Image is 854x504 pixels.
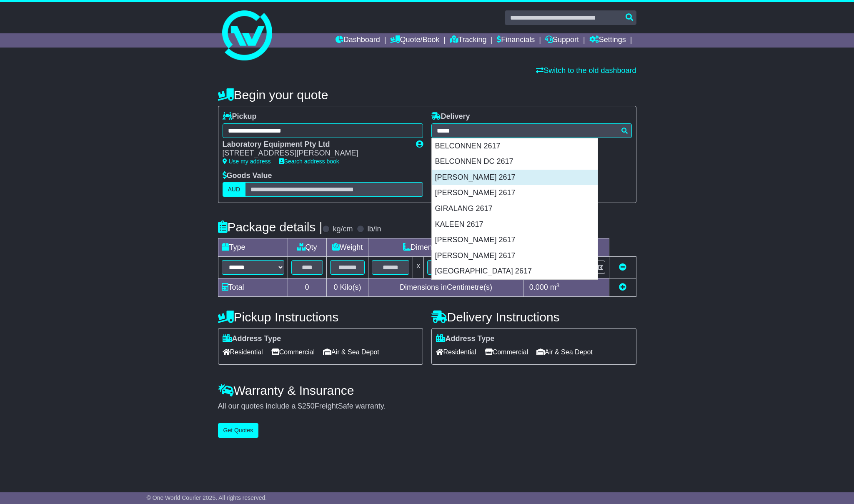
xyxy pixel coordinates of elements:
label: Pickup [223,112,257,121]
label: Goods Value [223,171,272,181]
a: Dashboard [336,33,380,48]
a: Switch to the old dashboard [536,66,636,75]
td: Qty [288,238,326,257]
h4: Pickup Instructions [218,310,423,324]
td: Kilo(s) [326,278,368,297]
td: 0 [288,278,326,297]
button: Get Quotes [218,423,259,438]
span: 0.000 [529,283,548,291]
span: 250 [302,402,315,410]
div: GIRALANG 2617 [432,201,598,217]
td: Type [218,238,288,257]
td: Weight [326,238,368,257]
a: Quote/Book [390,33,439,48]
h4: Begin your quote [218,88,636,102]
td: Dimensions in Centimetre(s) [368,278,523,297]
div: BELCONNEN DC 2617 [432,154,598,170]
span: m [550,283,560,291]
sup: 3 [556,282,560,288]
td: x [413,257,424,278]
span: Residential [223,346,263,359]
div: All our quotes include a $ FreightSafe warranty. [218,402,636,411]
a: Financials [497,33,535,48]
div: BELCONNEN 2617 [432,138,598,154]
div: [PERSON_NAME] 2617 [432,248,598,264]
label: kg/cm [333,225,353,234]
td: Total [218,278,288,297]
span: 0 [333,283,338,291]
label: Address Type [436,334,495,344]
label: lb/in [367,225,381,234]
div: [PERSON_NAME] 2617 [432,170,598,186]
span: Air & Sea Depot [323,346,379,359]
h4: Package details | [218,220,323,234]
div: Laboratory Equipment Pty Ltd [223,140,408,149]
div: [STREET_ADDRESS][PERSON_NAME] [223,149,408,158]
label: Delivery [431,112,470,121]
div: [PERSON_NAME] 2617 [432,185,598,201]
a: Remove this item [619,263,626,271]
span: Commercial [485,346,528,359]
h4: Delivery Instructions [431,310,636,324]
a: Use my address [223,158,271,165]
a: Search address book [279,158,339,165]
div: [PERSON_NAME] 2617 [432,232,598,248]
a: Support [545,33,579,48]
span: Residential [436,346,476,359]
td: Dimensions (L x W x H) [368,238,523,257]
h4: Warranty & Insurance [218,384,636,397]
typeahead: Please provide city [431,123,632,138]
a: Add new item [619,283,626,291]
span: Commercial [271,346,315,359]
span: © One World Courier 2025. All rights reserved. [147,494,267,501]
div: KALEEN 2617 [432,217,598,233]
a: Tracking [450,33,486,48]
label: Address Type [223,334,281,344]
a: Settings [589,33,626,48]
label: AUD [223,182,246,197]
div: [GEOGRAPHIC_DATA] 2617 [432,263,598,279]
span: Air & Sea Depot [536,346,593,359]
